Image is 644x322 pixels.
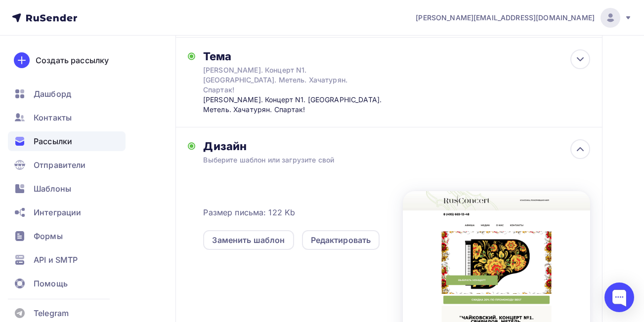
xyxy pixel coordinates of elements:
span: [PERSON_NAME][EMAIL_ADDRESS][DOMAIN_NAME] [416,13,595,23]
div: Дизайн [203,139,590,153]
span: Контакты [34,112,72,123]
a: Рассылки [8,131,126,151]
span: Рассылки [34,135,72,147]
div: Выберите шаблон или загрузите свой [203,155,551,165]
div: Заменить шаблон [212,234,285,246]
a: Отправители [8,155,126,175]
a: Контакты [8,108,126,127]
span: Формы [34,230,63,242]
span: Размер письма: 122 Kb [203,206,295,218]
div: [PERSON_NAME]. Концерт N1. [GEOGRAPHIC_DATA]. Метель. Хачатурян. Спартак! [203,95,398,115]
span: Telegram [34,307,69,319]
span: Отправители [34,159,86,171]
a: Шаблоны [8,179,126,199]
a: Дашборд [8,84,126,104]
a: [PERSON_NAME][EMAIL_ADDRESS][DOMAIN_NAME] [416,8,632,28]
span: Интеграции [34,206,81,218]
span: Дашборд [34,88,71,100]
div: Тема [203,49,398,63]
span: API и SMTP [34,254,78,266]
div: [PERSON_NAME]. Концерт N1. [GEOGRAPHIC_DATA]. Метель. Хачатурян. Спартак! [203,65,379,95]
a: Формы [8,226,126,246]
span: Помощь [34,278,68,289]
div: Редактировать [311,234,371,246]
span: Шаблоны [34,183,71,195]
div: Создать рассылку [36,54,109,66]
